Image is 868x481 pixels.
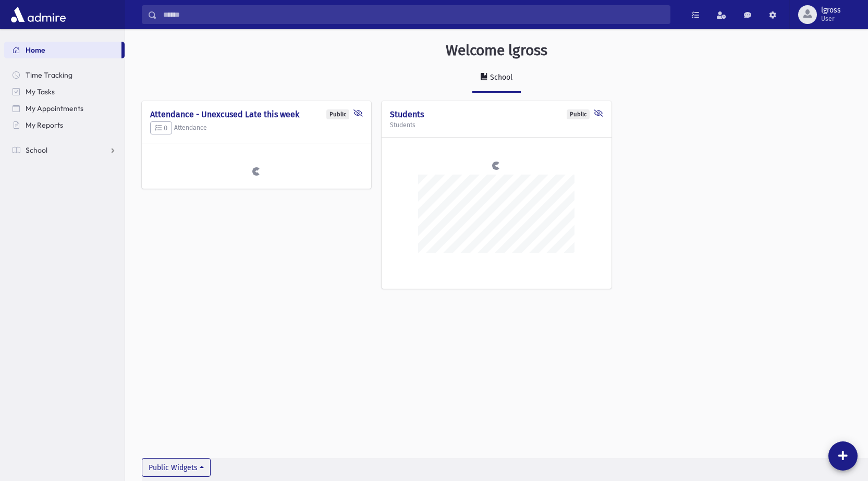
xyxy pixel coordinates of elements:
[390,121,603,129] h5: Students
[26,120,63,130] span: My Reports
[326,109,349,119] div: Public
[150,121,363,135] h5: Attendance
[446,42,547,59] h3: Welcome lgross
[488,73,512,82] div: School
[142,458,211,477] button: Public Widgets
[4,83,125,100] a: My Tasks
[26,87,55,96] span: My Tasks
[4,67,125,83] a: Time Tracking
[157,5,670,24] input: Search
[821,15,841,23] span: User
[8,4,68,25] img: AdmirePro
[4,142,125,158] a: School
[472,64,521,93] a: School
[26,45,45,55] span: Home
[150,121,172,135] button: 0
[26,145,47,155] span: School
[26,104,83,113] span: My Appointments
[4,117,125,133] a: My Reports
[155,124,167,132] span: 0
[390,109,603,119] h4: Students
[26,70,72,80] span: Time Tracking
[567,109,590,119] div: Public
[4,100,125,117] a: My Appointments
[150,109,363,119] h4: Attendance - Unexcused Late this week
[4,42,121,58] a: Home
[821,6,841,15] span: lgross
